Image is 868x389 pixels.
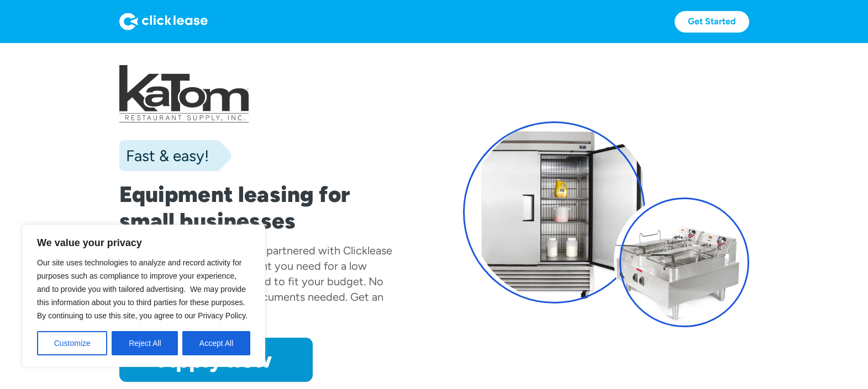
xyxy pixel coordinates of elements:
[37,331,107,355] button: Customize
[119,181,406,234] h1: Equipment leasing for small businesses
[675,11,749,33] a: Get Started
[119,13,208,30] img: Logo
[37,258,248,320] span: Our site uses technologies to analyze and record activity for purposes such as compliance to impr...
[22,225,265,367] div: We value your privacy
[182,331,250,355] button: Accept All
[112,331,178,355] button: Reject All
[119,145,209,167] div: Fast & easy!
[37,236,250,249] p: We value your privacy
